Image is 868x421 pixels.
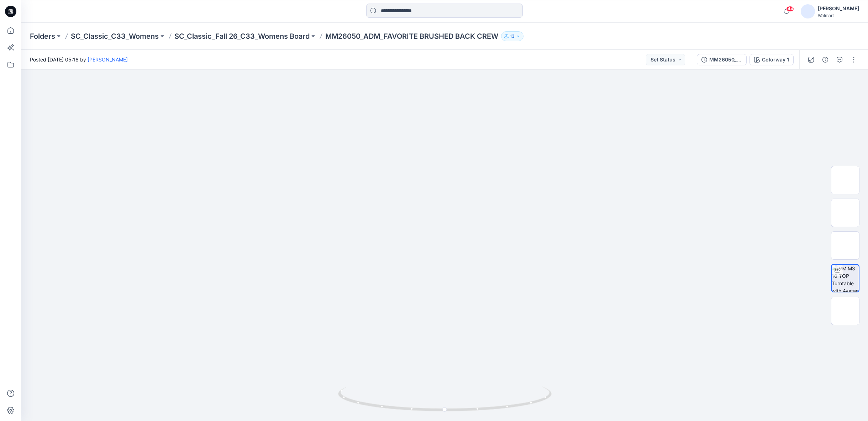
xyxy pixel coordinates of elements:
button: 13 [501,31,524,41]
button: MM26050_ADM_FAVORITE BRUSHED BACK CREW [697,54,747,65]
p: 13 [510,32,515,40]
div: [PERSON_NAME] [818,4,859,13]
a: [PERSON_NAME] [88,56,128,63]
a: SC_Classic_C33_Womens [71,31,159,41]
span: 44 [786,6,794,12]
span: Posted [DATE] 05:16 by [30,56,128,63]
p: MM26050_ADM_FAVORITE BRUSHED BACK CREW [325,31,498,41]
div: Colorway 1 [762,56,789,64]
button: Details [820,54,831,65]
div: Walmart [818,13,859,18]
a: Folders [30,31,55,41]
a: SC_Classic_Fall 26_C33_Womens Board [174,31,310,41]
div: MM26050_ADM_FAVORITE BRUSHED BACK CREW [709,56,742,64]
img: WM MS 10 TOP Turntable with Avatar [832,265,859,292]
button: Colorway 1 [749,54,794,65]
img: avatar [801,4,815,18]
